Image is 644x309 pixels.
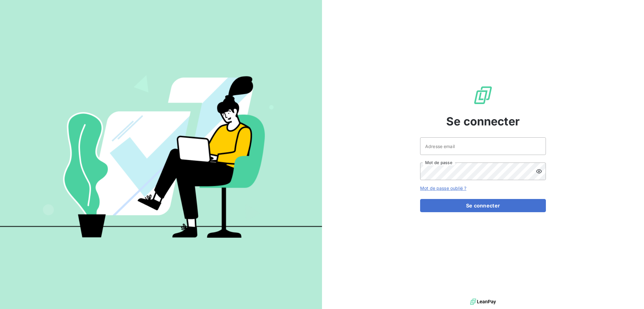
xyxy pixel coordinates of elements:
img: logo [470,297,496,306]
input: placeholder [420,137,546,155]
a: Mot de passe oublié ? [420,185,466,191]
span: Se connecter [446,113,520,130]
button: Se connecter [420,199,546,212]
img: Logo LeanPay [473,85,493,105]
